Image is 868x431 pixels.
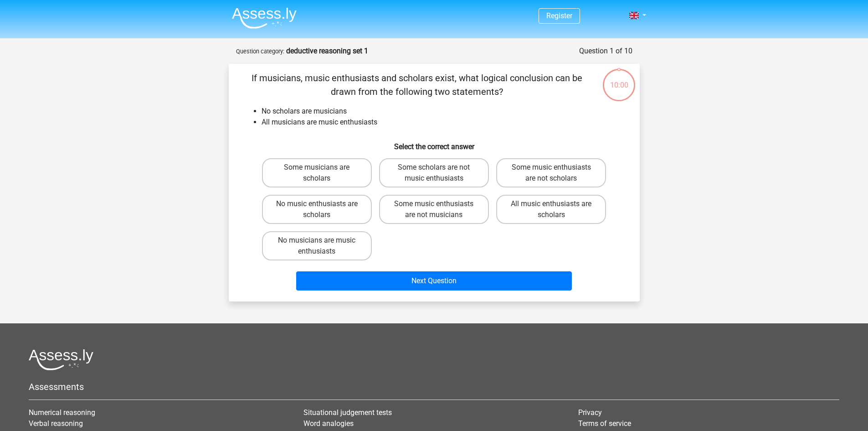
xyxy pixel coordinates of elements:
img: Assessly logo [29,349,93,370]
small: Question category: [236,48,284,55]
label: No musicians are music enthusiasts [262,231,372,260]
a: Word analogies [303,419,354,428]
div: 10:00 [602,68,636,91]
label: No music enthusiasts are scholars [262,195,372,224]
a: Privacy [578,408,602,417]
label: Some musicians are scholars [262,158,372,187]
p: If musicians, music enthusiasts and scholars exist, what logical conclusion can be drawn from the... [243,71,591,99]
div: Question 1 of 10 [579,46,632,57]
h5: Assessments [29,381,839,392]
label: All music enthusiasts are scholars [496,195,606,224]
a: Verbal reasoning [29,419,83,428]
label: Some music enthusiasts are not scholars [496,158,606,187]
a: Numerical reasoning [29,408,95,417]
label: Some scholars are not music enthusiasts [379,158,489,187]
a: Terms of service [578,419,631,428]
strong: deductive reasoning set 1 [286,47,368,55]
a: Register [546,11,572,20]
a: Situational judgement tests [303,408,392,417]
label: Some music enthusiasts are not musicians [379,195,489,224]
button: Next Question [296,271,572,291]
li: All musicians are music enthusiasts [262,117,625,128]
h6: Select the correct answer [243,135,625,151]
li: No scholars are musicians [262,106,625,117]
img: Assessly [232,7,297,29]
